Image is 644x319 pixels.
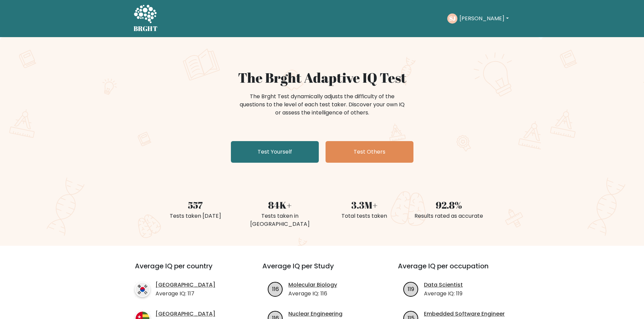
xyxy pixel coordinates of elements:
[157,198,234,212] div: 557
[398,262,517,278] h3: Average IQ per occupation
[156,290,215,298] p: Average IQ: 117
[457,14,510,23] button: [PERSON_NAME]
[288,310,342,318] a: Nuclear Engineering
[135,262,238,278] h3: Average IQ per country
[134,25,158,33] h5: BRGHT
[449,15,456,22] text: SJ
[238,92,407,117] div: The Brght Test dynamically adjusts the difficulty of the questions to the level of each test take...
[424,290,463,298] p: Average IQ: 119
[272,285,279,293] text: 116
[326,141,413,163] a: Test Others
[411,198,487,212] div: 92.8%
[424,281,463,289] a: Data Scientist
[288,281,337,289] a: Molecular Biology
[326,198,403,212] div: 3.3M+
[262,262,382,278] h3: Average IQ per Study
[231,141,319,163] a: Test Yourself
[288,290,337,298] p: Average IQ: 116
[424,310,505,318] a: Embedded Software Engineer
[408,285,414,293] text: 119
[157,70,487,86] h1: The Brght Adaptive IQ Test
[411,212,487,220] div: Results rated as accurate
[156,281,215,289] a: [GEOGRAPHIC_DATA]
[157,212,234,220] div: Tests taken [DATE]
[326,212,403,220] div: Total tests taken
[134,3,158,34] a: BRGHT
[242,198,318,212] div: 84K+
[242,212,318,228] div: Tests taken in [GEOGRAPHIC_DATA]
[156,310,215,318] a: [GEOGRAPHIC_DATA]
[135,282,150,297] img: country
